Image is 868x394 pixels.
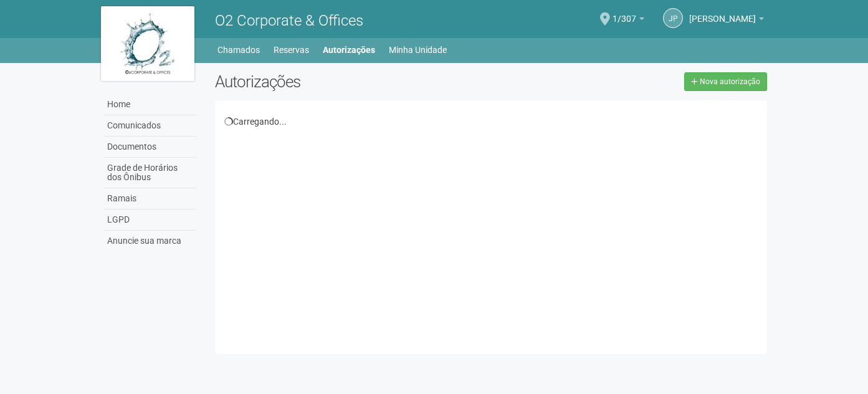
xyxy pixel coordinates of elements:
[684,72,767,91] a: Nova autorização
[613,16,644,26] a: 1/307
[215,12,363,29] span: O2 Corporate & Offices
[389,41,447,59] a: Minha Unidade
[215,72,482,91] h2: Autorizações
[104,137,196,158] a: Documentos
[613,2,636,24] span: 1/307
[217,41,260,59] a: Chamados
[104,158,196,188] a: Grade de Horários dos Ônibus
[101,6,194,81] img: logo.jpg
[104,188,196,209] a: Ramais
[104,94,196,115] a: Home
[689,2,756,24] span: João Pedro do Nascimento
[323,41,375,59] a: Autorizações
[104,209,196,231] a: LGPD
[224,116,758,127] div: Carregando...
[663,8,683,28] a: JP
[689,16,764,26] a: [PERSON_NAME]
[104,231,196,251] a: Anuncie sua marca
[104,115,196,137] a: Comunicados
[700,77,760,86] span: Nova autorização
[274,41,309,59] a: Reservas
